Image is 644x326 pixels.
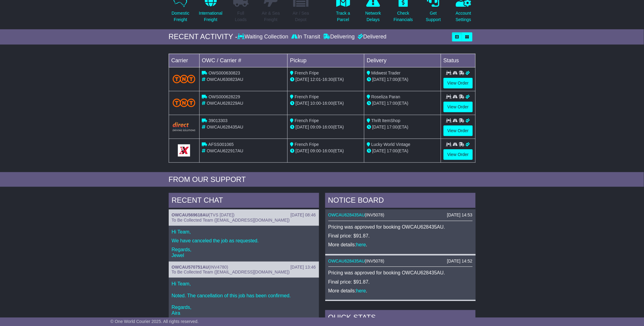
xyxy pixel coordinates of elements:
[322,77,333,82] span: 16:30
[366,212,383,217] span: INV5078
[443,125,473,136] a: View Order
[328,259,365,263] a: OWCAU628435AU
[328,224,473,230] p: Pricing was approved for booking OWCAU628435AU.
[371,118,401,123] span: Thrift ItemShop
[441,54,475,67] td: Status
[443,102,473,112] a: View Order
[356,34,387,40] div: Delivered
[169,32,238,41] div: RECENT ACTIVITY -
[262,10,280,23] p: Air & Sea Freight
[295,142,319,147] span: French Fripe
[210,212,233,217] span: TVS [DATE]
[328,233,473,239] p: Final price: $91.87.
[173,75,196,83] img: TNT_Domestic.png
[110,319,199,324] span: © One World Courier 2025. All rights reserved.
[387,101,398,106] span: 17:00
[290,212,316,218] div: [DATE] 08:46
[169,54,199,67] td: Carrier
[328,259,473,264] div: ( )
[387,77,398,82] span: 17:00
[169,175,476,184] div: FROM OUR SUPPORT
[322,125,333,129] span: 16:00
[207,125,243,129] span: OWCAU628435AU
[310,148,321,153] span: 09:00
[394,10,413,23] p: Check Financials
[367,100,438,107] div: (ETA)
[336,10,350,23] p: Track a Parcel
[208,71,240,75] span: OWS000630823
[366,259,383,263] span: INV5078
[443,78,473,89] a: View Order
[172,229,316,235] p: Hi Team,
[356,242,366,247] a: here
[237,34,290,40] div: Waiting Collection
[208,118,227,123] span: 39013303
[367,124,438,130] div: (ETA)
[328,288,473,294] p: More details: .
[372,77,386,82] span: [DATE]
[288,54,364,67] td: Pickup
[296,125,309,129] span: [DATE]
[322,101,333,106] span: 16:00
[328,279,473,285] p: Final price: $91.87.
[290,76,362,83] div: - (ETA)
[290,124,362,130] div: - (ETA)
[328,270,473,276] p: Pricing was approved for booking OWCAU628435AU.
[290,265,316,270] div: [DATE] 13:46
[456,10,471,23] p: Account Settings
[296,77,309,82] span: [DATE]
[178,144,190,157] img: GetCarrierServiceLogo
[387,125,398,129] span: 17:00
[207,148,243,153] span: OWCAU622917AU
[199,54,288,67] td: OWC / Carrier #
[371,142,410,147] span: Lucky World Vintage
[173,99,196,107] img: TNT_Domestic.png
[295,118,319,123] span: French Fripe
[172,212,316,218] div: ( )
[322,148,333,153] span: 16:00
[207,101,243,106] span: OWCAU628229AU
[293,10,309,23] p: Air / Sea Depot
[172,247,316,258] p: Regards, Jewel
[328,212,365,217] a: OWCAU628435AU
[172,265,316,270] div: ( )
[325,193,476,209] div: NOTICE BOARD
[199,10,223,23] p: International Freight
[328,242,473,248] p: More details: .
[296,148,309,153] span: [DATE]
[387,148,398,153] span: 17:00
[290,148,362,154] div: - (ETA)
[310,101,321,106] span: 10:00
[426,10,441,23] p: Get Support
[371,71,401,75] span: Midwest Trader
[447,212,472,218] div: [DATE] 14:53
[295,71,319,75] span: French Fripe
[208,142,234,147] span: AFSS001065
[356,288,366,293] a: here
[208,94,240,99] span: OWS000628229
[310,125,321,129] span: 09:09
[365,10,381,23] p: Network Delays
[207,77,243,82] span: OWCAU630823AU
[295,94,319,99] span: French Fripe
[172,265,209,270] a: OWCAU570751AU
[172,270,290,274] span: To Be Collected Team ([EMAIL_ADDRESS][DOMAIN_NAME])
[172,218,290,223] span: To Be Collected Team ([EMAIL_ADDRESS][DOMAIN_NAME])
[172,281,316,316] p: Hi Team, Noted. The cancellation of this job has been confirmed. Regards, Aira
[367,76,438,83] div: (ETA)
[172,212,209,217] a: OWCAU569618AU
[328,212,473,218] div: ( )
[310,77,321,82] span: 12:01
[173,122,196,131] img: Direct.png
[372,125,386,129] span: [DATE]
[169,193,319,209] div: RECENT CHAT
[290,100,362,107] div: - (ETA)
[322,34,356,40] div: Delivering
[371,94,400,99] span: Roseliza Paran
[447,259,472,264] div: [DATE] 14:52
[443,149,473,160] a: View Order
[372,101,386,106] span: [DATE]
[210,265,227,270] span: INV4780
[364,54,441,67] td: Delivery
[290,34,322,40] div: In Transit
